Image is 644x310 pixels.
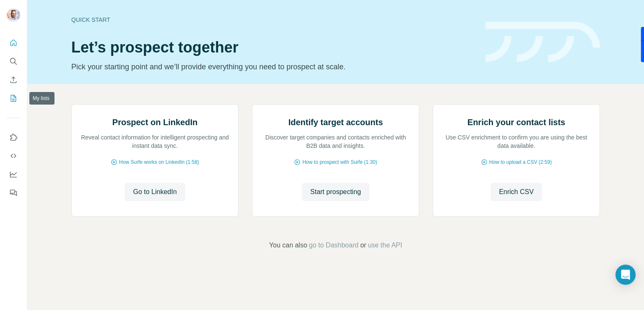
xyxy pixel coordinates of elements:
button: Start prospecting [302,183,369,201]
button: Dashboard [7,167,20,182]
img: Avatar [7,8,20,22]
span: or [360,240,366,250]
p: Discover target companies and contacts enriched with B2B data and insights. [261,133,410,150]
span: How to upload a CSV (2:59) [489,158,552,166]
span: How Surfe works on LinkedIn (1:58) [119,158,199,166]
p: Use CSV enrichment to confirm you are using the best data available. [441,133,591,150]
button: Go to LinkedIn [125,183,185,201]
span: Start prospecting [310,187,361,197]
button: Feedback [7,185,20,200]
span: Go to LinkedIn [133,187,177,197]
img: banner [486,22,600,63]
span: Enrich CSV [499,187,534,197]
span: You can also [269,240,307,250]
h1: Let’s prospect together [71,39,475,56]
button: Quick start [7,35,20,50]
button: Search [7,54,20,69]
button: Use Surfe API [7,148,20,163]
button: Enrich CSV [7,72,20,87]
button: go to Dashboard [309,240,358,250]
h2: Identify target accounts [288,116,383,128]
button: use the API [368,240,402,250]
p: Pick your starting point and we’ll provide everything you need to prospect at scale. [71,61,475,73]
p: Reveal contact information for intelligent prospecting and instant data sync. [80,133,230,150]
h2: Enrich your contact lists [467,116,565,128]
button: Use Surfe on LinkedIn [7,130,20,145]
div: Open Intercom Messenger [615,265,636,285]
span: How to prospect with Surfe (1:30) [302,158,377,166]
button: My lists [7,91,20,106]
div: Quick start [71,16,475,24]
button: Enrich CSV [491,183,542,201]
h2: Prospect on LinkedIn [112,116,197,128]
